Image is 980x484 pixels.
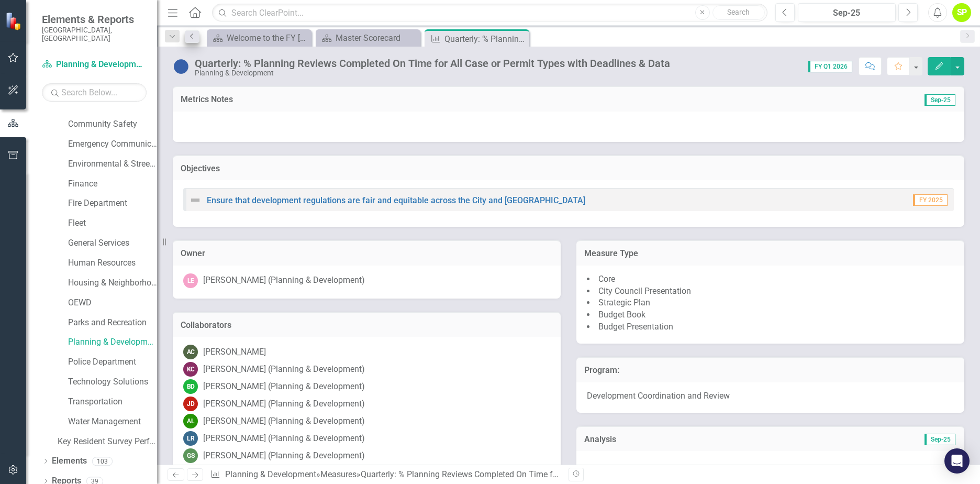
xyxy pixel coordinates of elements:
h3: Collaborators [181,321,553,330]
span: Development Coordination and Review [587,391,730,401]
span: Core [598,274,615,284]
img: ClearPoint Strategy [5,12,24,30]
button: SP [952,3,971,22]
a: Planning & Development [68,336,157,348]
div: Master Scorecard [336,31,418,45]
a: Measures [320,469,357,479]
div: Quarterly: % Planning Reviews Completed On Time for All Case or Permit Types with Deadlines & Data [361,469,736,479]
button: Sep-25 [798,3,896,22]
a: OEWD [68,297,157,309]
h3: Measure Type [584,249,956,258]
span: Search [727,8,750,16]
a: Ensure that development regulations are fair and equitable across the City and [GEOGRAPHIC_DATA] [207,195,585,205]
h3: Owner [181,249,553,258]
h3: Program: [584,366,956,375]
h3: Objectives [181,164,956,173]
div: Quarterly: % Planning Reviews Completed On Time for All Case or Permit Types with Deadlines & Data [195,58,670,69]
a: Community Safety [68,118,157,130]
a: Parks and Recreation [68,317,157,329]
small: [GEOGRAPHIC_DATA], [GEOGRAPHIC_DATA] [42,26,147,43]
div: AC [183,345,198,359]
img: Target Pending [173,58,190,75]
a: Master Scorecard [318,31,418,45]
div: Welcome to the FY [DATE]-[DATE] Strategic Plan Landing Page! [227,31,309,45]
span: FY 2025 [913,194,948,206]
button: Search [712,5,765,20]
div: 103 [92,457,113,466]
div: Sep-25 [801,7,892,19]
a: Police Department [68,356,157,368]
div: LE [183,273,198,288]
div: Planning & Development [195,69,670,77]
a: Water Management [68,416,157,428]
a: Environmental & Streets Services [68,158,157,170]
span: Sep-25 [925,94,955,106]
div: [PERSON_NAME] (Planning & Development) [203,433,365,445]
span: Budget Book [598,310,645,320]
div: [PERSON_NAME] (Planning & Development) [203,364,365,376]
a: Key Resident Survey Performance Scorecard [58,436,157,448]
a: Fleet [68,217,157,229]
a: General Services [68,237,157,249]
div: Quarterly: % Planning Reviews Completed On Time for All Case or Permit Types with Deadlines & Data [444,32,527,46]
a: Transportation [68,396,157,408]
div: [PERSON_NAME] [203,346,266,358]
a: Planning & Development [225,469,316,479]
a: Technology Solutions [68,376,157,388]
input: Search ClearPoint... [212,4,767,22]
a: Fire Department [68,197,157,210]
div: [PERSON_NAME] (Planning & Development) [203,415,365,427]
div: JD [183,397,198,411]
div: BD [183,379,198,394]
div: [PERSON_NAME] (Planning & Development) [203,450,365,462]
h3: Metrics Notes [181,95,662,104]
div: [PERSON_NAME] (Planning & Development) [203,398,365,410]
span: Budget Presentation [598,322,673,332]
span: City Council Presentation [598,286,691,296]
a: Finance [68,178,157,190]
span: FY Q1 2026 [808,61,852,72]
h3: Analysis [584,435,771,444]
a: Emergency Communications Center [68,138,157,150]
a: Welcome to the FY [DATE]-[DATE] Strategic Plan Landing Page! [209,31,309,45]
div: » » [210,469,561,481]
div: [PERSON_NAME] (Planning & Development) [203,381,365,393]
a: Planning & Development [42,59,147,71]
div: AL [183,414,198,428]
span: Elements & Reports [42,13,147,26]
div: Open Intercom Messenger [944,448,970,474]
span: Strategic Plan [598,298,650,307]
img: Not Defined [189,194,202,206]
div: KC [183,362,198,377]
a: Elements [52,455,87,467]
a: Human Resources [68,257,157,269]
span: Sep-25 [925,434,955,445]
div: [PERSON_NAME] (Planning & Development) [203,274,365,287]
a: Housing & Neighborhood Services [68,277,157,289]
div: LR [183,431,198,446]
div: GS [183,448,198,463]
input: Search Below... [42,83,147,102]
